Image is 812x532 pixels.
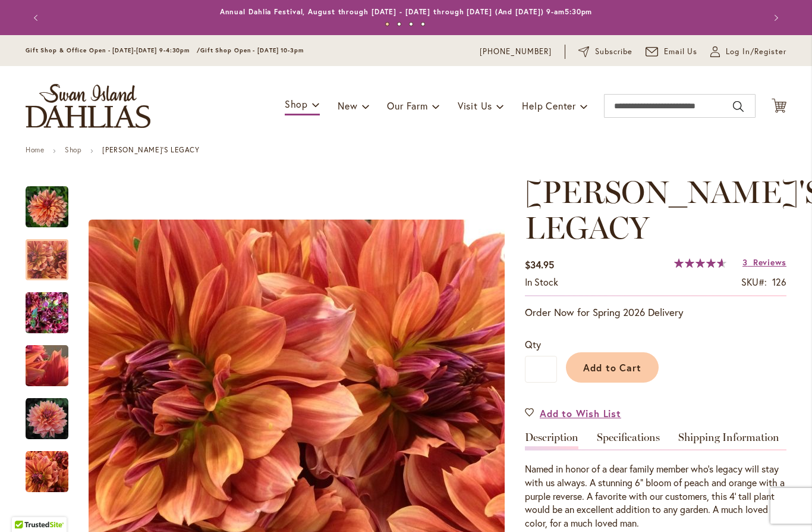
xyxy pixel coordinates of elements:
[742,256,748,268] span: 3
[102,145,199,154] strong: [PERSON_NAME]'S LEGACY
[26,227,80,280] div: Andy's Legacy
[741,276,767,288] strong: SKU
[525,305,786,320] p: Order Now for Spring 2026 Delivery
[200,46,304,54] span: Gift Shop Open - [DATE] 10-3pm
[566,352,659,383] button: Add to Cart
[525,406,621,420] a: Add to Wish List
[26,84,150,128] a: store logo
[525,276,558,288] span: In stock
[26,186,68,229] img: Andy's Legacy
[726,46,786,58] span: Log In/Register
[4,334,90,398] img: Andy's Legacy
[26,145,44,154] a: Home
[772,276,786,289] div: 126
[26,333,80,386] div: Andy's Legacy
[26,280,80,333] div: Andy's Legacy
[220,7,593,16] a: Annual Dahlia Festival, August through [DATE] - [DATE] through [DATE] (And [DATE]) 9-am5:30pm
[26,398,68,440] img: Andy's Legacy
[583,361,642,374] span: Add to Cart
[525,258,554,271] span: $34.95
[595,46,632,58] span: Subscribe
[525,338,541,351] span: Qty
[285,98,308,110] span: Shop
[525,462,786,530] div: Named in honor of a dear family member who's legacy will stay with us always. A stunning 6" bloom...
[385,22,389,26] button: 1 of 4
[742,256,786,268] a: 3 Reviews
[65,145,81,154] a: Shop
[409,22,413,26] button: 3 of 4
[753,256,786,268] span: Reviews
[421,22,425,26] button: 4 of 4
[26,174,80,227] div: Andy's Legacy
[397,22,401,26] button: 2 of 4
[664,46,698,58] span: Email Us
[597,432,660,449] a: Specifications
[9,490,42,523] iframe: Launch Accessibility Center
[26,450,68,493] img: Andy's Legacy
[387,99,427,112] span: Our Farm
[26,46,200,54] span: Gift Shop & Office Open - [DATE]-[DATE] 9-4:30pm /
[763,6,786,30] button: Next
[26,284,68,342] img: Andy's Legacy
[458,99,492,112] span: Visit Us
[540,406,621,420] span: Add to Wish List
[710,46,786,58] a: Log In/Register
[338,99,357,112] span: New
[480,46,552,58] a: [PHONE_NUMBER]
[674,258,726,268] div: 93%
[646,46,698,58] a: Email Us
[26,386,80,439] div: Andy's Legacy
[578,46,632,58] a: Subscribe
[525,432,578,449] a: Description
[26,439,68,492] div: Andy's Legacy
[525,276,558,289] div: Availability
[522,99,576,112] span: Help Center
[26,6,49,30] button: Previous
[678,432,779,449] a: Shipping Information
[525,432,786,530] div: Detailed Product Info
